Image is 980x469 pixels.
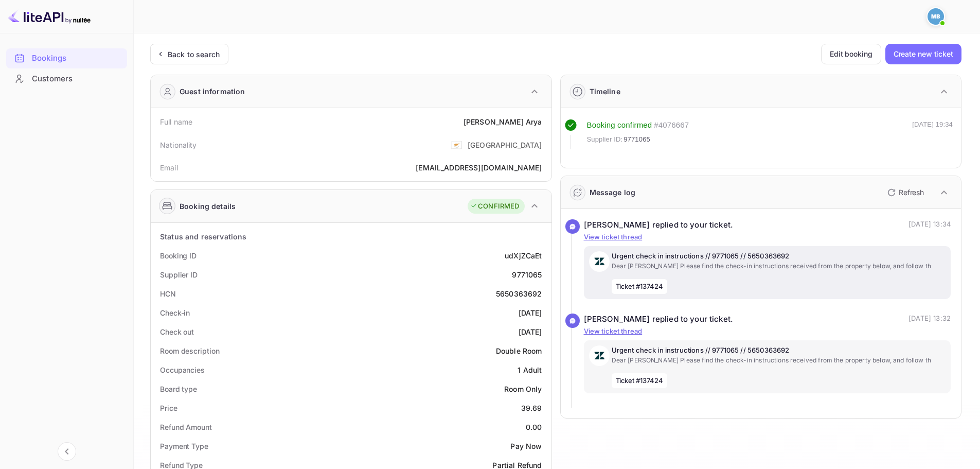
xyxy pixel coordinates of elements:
div: [PERSON_NAME] replied to your ticket. [584,219,734,231]
div: [EMAIL_ADDRESS][DOMAIN_NAME] [416,162,542,173]
div: [PERSON_NAME] replied to your ticket. [584,314,734,325]
div: Message log [590,187,636,198]
p: [DATE] 13:32 [908,314,951,325]
div: 5650363692 [496,288,542,299]
div: udXjZCaEt [505,250,542,261]
a: Customers [6,69,127,88]
div: Occupancies [160,364,205,375]
img: AwvSTEc2VUhQAAAAAElFTkSuQmCC [589,251,610,272]
div: Room description [160,345,219,356]
div: Supplier ID [160,269,198,280]
div: 0.00 [526,422,542,432]
span: United States [451,135,462,154]
div: Bookings [32,53,122,64]
div: 9771065 [512,269,542,280]
div: Customers [32,73,122,85]
div: Email [160,162,178,173]
div: Nationality [160,140,197,150]
div: Check-in [160,307,190,318]
div: Back to search [168,49,220,60]
div: 39.69 [521,403,542,413]
div: Board type [160,384,197,394]
button: Edit booking [821,44,881,64]
button: Create new ticket [885,44,961,64]
div: HCN [160,288,176,299]
div: Pay Now [510,441,542,451]
div: Status and reservations [160,231,246,242]
p: Refresh [899,187,924,198]
a: Bookings [6,48,127,67]
div: [DATE] 19:34 [912,119,953,149]
div: # 4076667 [654,119,689,131]
div: Booking details [180,201,236,212]
div: Check out [160,326,194,337]
p: View ticket thread [584,326,951,337]
button: Refresh [881,184,928,201]
div: Booking ID [160,250,197,261]
div: Bookings [6,48,127,68]
span: Ticket #137424 [612,279,668,294]
div: 1 Adult [518,364,542,375]
div: CONFIRMED [470,201,519,212]
div: Room Only [504,384,542,394]
div: [GEOGRAPHIC_DATA] [468,140,542,150]
p: View ticket thread [584,232,951,242]
div: Customers [6,69,127,89]
p: Dear [PERSON_NAME] Please find the check-in instructions received from the property below, and fo... [612,262,946,271]
div: Refund Amount [160,422,212,432]
div: [PERSON_NAME] Arya [464,116,542,127]
div: Guest information [180,86,245,97]
div: Double Room [496,345,542,356]
p: Urgent check in instructions // 9771065 // 5650363692 [612,251,946,262]
img: LiteAPI logo [8,8,91,25]
div: Booking confirmed [587,119,652,131]
span: Supplier ID: [587,134,623,145]
img: Mohcine Belkhir [928,8,944,25]
span: Ticket #137424 [612,373,668,389]
img: AwvSTEc2VUhQAAAAAElFTkSuQmCC [589,345,610,366]
span: 9771065 [623,134,650,145]
p: [DATE] 13:34 [908,219,951,231]
div: Payment Type [160,441,208,451]
button: Collapse navigation [58,442,76,461]
div: Full name [160,116,192,127]
p: Dear [PERSON_NAME] Please find the check-in instructions received from the property below, and fo... [612,356,946,365]
div: [DATE] [519,307,542,318]
p: Urgent check in instructions // 9771065 // 5650363692 [612,345,946,356]
div: Price [160,403,177,413]
div: [DATE] [519,326,542,337]
div: Timeline [590,86,620,97]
